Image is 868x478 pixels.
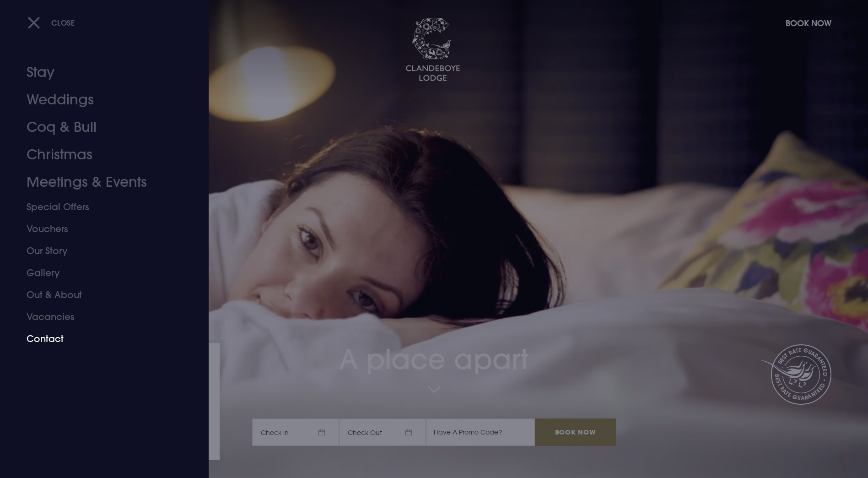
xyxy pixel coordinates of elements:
a: Coq & Bull [27,114,171,141]
span: Close [51,18,75,27]
a: Vouchers [27,218,171,240]
a: Stay [27,59,171,86]
a: Special Offers [27,196,171,218]
a: Christmas [27,141,171,168]
button: Close [27,13,75,32]
a: Out & About [27,284,171,306]
a: Contact [27,328,171,350]
a: Our Story [27,240,171,262]
a: Weddings [27,86,171,114]
a: Gallery [27,262,171,284]
a: Meetings & Events [27,168,171,196]
a: Vacancies [27,306,171,328]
